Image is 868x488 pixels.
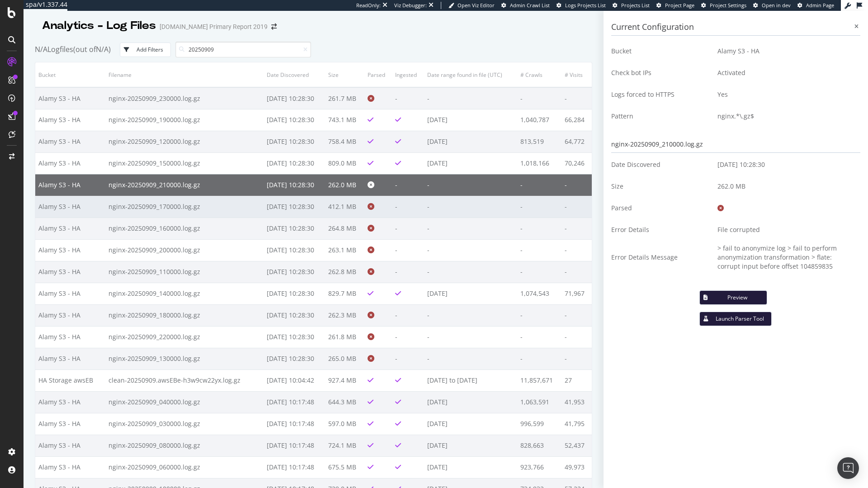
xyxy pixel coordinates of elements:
[711,175,860,197] td: 262.0 MB
[517,283,561,304] td: 1,074,543
[35,283,105,304] td: Alamy S3 - HA
[557,2,606,9] a: Logs Projects List
[711,154,860,175] td: [DATE] 10:28:30
[762,2,791,9] span: Open in dev
[561,370,591,391] td: 27
[105,435,264,456] td: nginx-20250909_080000.log.gz
[105,109,264,131] td: nginx-20250909_190000.log.gz
[565,2,606,9] span: Logs Projects List
[325,456,364,478] td: 675.5 MB
[561,413,591,435] td: 41,795
[753,2,791,9] a: Open in dev
[35,152,105,174] td: Alamy S3 - HA
[424,413,517,435] td: [DATE]
[35,261,105,283] td: Alamy S3 - HA
[517,62,561,87] th: # Crawls
[105,174,264,196] td: nginx-20250909_210000.log.gz
[356,2,381,9] div: ReadOnly:
[561,174,591,196] td: -
[392,87,424,109] td: -
[517,435,561,456] td: 828,663
[264,391,325,413] td: [DATE] 10:17:48
[517,370,561,391] td: 11,857,671
[325,62,364,87] th: Size
[611,241,711,274] td: Error Details Message
[392,62,424,87] th: Ingested
[35,174,105,196] td: Alamy S3 - HA
[264,456,325,478] td: [DATE] 10:17:48
[325,348,364,370] td: 265.0 MB
[424,391,517,413] td: [DATE]
[35,218,105,239] td: Alamy S3 - HA
[105,456,264,478] td: nginx-20250909_060000.log.gz
[710,2,746,9] span: Project Settings
[264,283,325,304] td: [DATE] 10:28:30
[561,87,591,109] td: -
[561,261,591,283] td: -
[517,326,561,348] td: -
[517,304,561,326] td: -
[264,87,325,109] td: [DATE] 10:28:30
[325,435,364,456] td: 724.1 MB
[517,174,561,196] td: -
[517,261,561,283] td: -
[424,261,517,283] td: -
[501,2,550,9] a: Admin Crawl List
[325,370,364,391] td: 927.4 MB
[424,109,517,131] td: [DATE]
[561,348,591,370] td: -
[392,326,424,348] td: -
[264,62,325,87] th: Date Discovered
[105,261,264,283] td: nginx-20250909_110000.log.gz
[711,40,860,62] td: Alamy S3 - HA
[517,196,561,218] td: -
[105,370,264,391] td: clean-20250909.awsEBe-h3w9cw22yx.log.gz
[105,304,264,326] td: nginx-20250909_180000.log.gz
[35,87,105,109] td: Alamy S3 - HA
[325,218,364,239] td: 264.8 MB
[325,152,364,174] td: 809.0 MB
[264,196,325,218] td: [DATE] 10:28:30
[561,239,591,261] td: -
[105,239,264,261] td: nginx-20250909_200000.log.gz
[35,304,105,326] td: Alamy S3 - HA
[325,87,364,109] td: 261.7 MB
[35,131,105,152] td: Alamy S3 - HA
[392,196,424,218] td: -
[105,413,264,435] td: nginx-20250909_030000.log.gz
[264,348,325,370] td: [DATE] 10:28:30
[325,131,364,152] td: 758.4 MB
[611,154,711,175] td: Date Discovered
[613,2,650,9] a: Projects List
[517,87,561,109] td: -
[424,218,517,239] td: -
[611,219,711,241] td: Error Details
[510,2,550,9] span: Admin Crawl List
[424,326,517,348] td: -
[35,435,105,456] td: Alamy S3 - HA
[35,391,105,413] td: Alamy S3 - HA
[35,370,105,391] td: HA Storage awsEB
[325,391,364,413] td: 644.3 MB
[561,326,591,348] td: -
[656,2,694,9] a: Project Page
[701,2,746,9] a: Project Settings
[325,283,364,304] td: 829.7 MB
[325,413,364,435] td: 597.0 MB
[264,370,325,391] td: [DATE] 10:04:42
[424,174,517,196] td: -
[611,105,711,127] td: Pattern
[96,44,111,54] span: N/A )
[715,294,759,301] div: Preview
[264,261,325,283] td: [DATE] 10:28:30
[517,218,561,239] td: -
[264,218,325,239] td: [DATE] 10:28:30
[424,370,517,391] td: [DATE] to [DATE]
[517,109,561,131] td: 1,040,787
[392,348,424,370] td: -
[264,435,325,456] td: [DATE] 10:17:48
[424,62,517,87] th: Date range found in file (UTC)
[561,62,591,87] th: # Visits
[35,348,105,370] td: Alamy S3 - HA
[611,197,711,219] td: Parsed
